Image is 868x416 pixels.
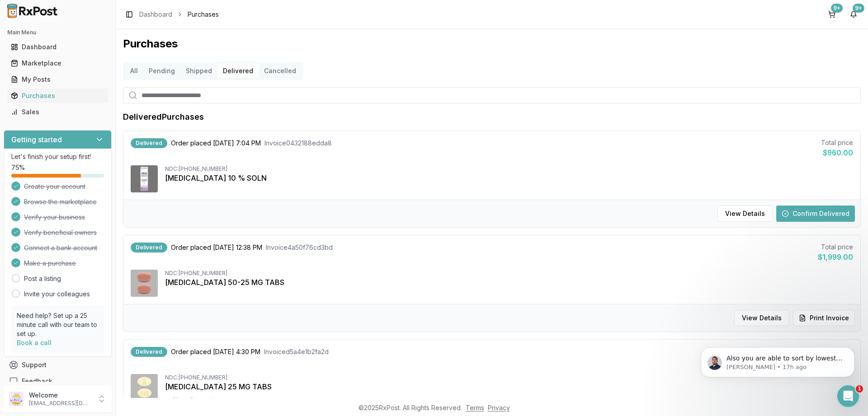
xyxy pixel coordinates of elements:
[264,139,332,148] span: Invoice 0432188edda8
[488,404,510,411] a: Privacy
[837,385,859,407] iframe: Intercom live chat
[4,72,112,87] button: My Posts
[776,206,855,222] button: Confirm Delivered
[818,252,853,262] div: $1,999.00
[24,197,97,206] span: Browse the marketplace
[24,274,61,283] a: Post a listing
[11,152,104,161] p: Let's finish your setup first!
[131,347,167,357] div: Delivered
[24,213,85,222] span: Verify your business
[139,10,219,19] nav: breadcrumb
[29,400,92,407] p: [EMAIL_ADDRESS][DOMAIN_NAME]
[266,243,333,252] span: Invoice 4a50f76cd3bd
[22,377,52,386] span: Feedback
[24,228,97,237] span: Verify beneficial owners
[131,374,158,401] img: Jardiance 25 MG TABS
[171,139,261,148] span: Order placed [DATE] 7:04 PM
[11,42,104,51] div: Dashboard
[131,243,167,252] div: Delivered
[7,29,108,36] h2: Main Menu
[4,4,61,18] img: RxPost Logo
[11,59,104,68] div: Marketplace
[11,108,104,117] div: Sales
[131,270,158,297] img: Juluca 50-25 MG TABS
[188,10,219,19] span: Purchases
[29,391,92,400] p: Welcome
[24,259,76,268] span: Make a purchase
[165,392,236,408] button: Show2more items
[846,7,861,22] button: 9+
[171,347,260,356] span: Order placed [DATE] 4:30 PM
[821,147,853,158] div: $960.00
[143,64,180,78] button: Pending
[856,385,863,393] span: 1
[7,104,108,120] a: Sales
[734,310,789,326] button: View Details
[180,64,217,78] button: Shipped
[7,55,108,71] a: Marketplace
[171,243,262,252] span: Order placed [DATE] 12:38 PM
[831,4,843,13] div: 9+
[717,206,773,222] button: View Details
[793,310,855,326] button: Print Invoice
[24,290,90,299] a: Invite your colleagues
[7,39,108,55] a: Dashboard
[165,277,853,288] div: [MEDICAL_DATA] 50-25 MG TABS
[139,10,172,19] a: Dashboard
[24,243,97,252] span: Connect a bank account
[125,64,143,78] button: All
[4,89,112,103] button: Purchases
[4,56,112,70] button: Marketplace
[11,91,104,100] div: Purchases
[24,182,85,191] span: Create your account
[165,165,853,173] div: NDC: [PHONE_NUMBER]
[165,173,853,183] div: [MEDICAL_DATA] 10 % SOLN
[165,374,853,381] div: NDC: [PHONE_NUMBER]
[9,392,24,406] img: User avatar
[259,64,302,78] button: Cancelled
[7,88,108,104] a: Purchases
[4,373,112,389] button: Feedback
[687,328,868,392] iframe: Intercom notifications message
[11,75,104,84] div: My Posts
[853,4,864,13] div: 9+
[821,138,853,147] div: Total price
[17,339,52,346] a: Book a call
[131,138,167,148] div: Delivered
[11,134,62,145] h3: Getting started
[4,40,112,54] button: Dashboard
[165,381,853,392] div: [MEDICAL_DATA] 25 MG TABS
[123,37,861,51] h1: Purchases
[818,243,853,252] div: Total price
[131,165,158,192] img: Jublia 10 % SOLN
[123,111,204,123] h1: Delivered Purchases
[7,71,108,88] a: My Posts
[165,270,853,277] div: NDC: [PHONE_NUMBER]
[4,105,112,119] button: Sales
[4,357,112,373] button: Support
[17,311,99,338] p: Need help? Set up a 25 minute call with our team to set up.
[825,7,839,22] button: 9+
[11,163,25,172] span: 75 %
[264,347,329,356] span: Invoice d5a4e1b2fa2d
[217,64,259,78] button: Delivered
[466,404,484,411] a: Terms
